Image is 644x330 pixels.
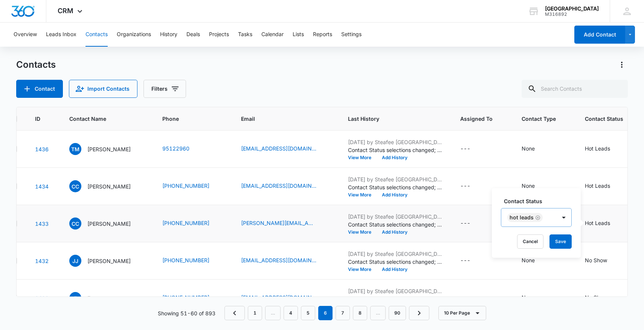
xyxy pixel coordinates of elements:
[348,193,377,197] button: View More
[224,306,429,320] nav: Pagination
[241,294,330,303] div: Email - avnegrete@msn.com - Select to Edit Field
[162,219,209,227] a: [PHONE_NUMBER]
[261,23,284,47] button: Calendar
[460,182,470,191] div: ---
[241,115,319,123] span: Email
[522,144,535,152] div: None
[241,256,330,265] div: Email - jonesmtb@yahoo.com - Select to Edit Field
[341,23,362,47] button: Settings
[522,144,548,154] div: Contact Type - None - Select to Edit Field
[348,213,442,221] p: [DATE] by Steafee [GEOGRAPHIC_DATA]
[241,219,316,227] a: [PERSON_NAME][EMAIL_ADDRESS][DOMAIN_NAME]
[35,115,40,123] span: ID
[522,80,628,98] input: Search Contacts
[522,256,535,264] div: None
[510,215,534,220] div: Hot Leads
[460,144,470,154] div: ---
[162,182,223,191] div: Phone - +16265592201 - Select to Edit Field
[616,59,628,71] button: Actions
[348,221,442,228] p: Contact Status selections changed; None was removed and Hot Leads was added.
[186,23,200,47] button: Deals
[348,287,442,295] p: [DATE] by Steafee [GEOGRAPHIC_DATA]
[389,306,406,320] a: Page 90
[69,255,144,267] div: Contact Name - James Jones - Select to Edit Field
[348,183,442,191] p: Contact Status selections changed; None was removed and Hot Leads was added.
[574,26,625,44] button: Add Contact
[504,197,575,205] label: Contact Status
[348,250,442,258] p: [DATE] by Steafee [GEOGRAPHIC_DATA]
[534,215,540,220] div: Remove Hot Leads
[522,182,548,191] div: Contact Type - None - Select to Edit Field
[241,219,330,228] div: Email - christine@sunscapeaustin.com - Select to Edit Field
[69,217,81,230] span: CC
[160,23,177,47] button: History
[69,143,144,155] div: Contact Name - Tina Mazariegos - Select to Edit Field
[460,294,484,303] div: Assigned To - - Select to Edit Field
[522,256,548,265] div: Contact Type - None - Select to Edit Field
[14,23,37,47] button: Overview
[87,220,131,228] p: [PERSON_NAME]
[162,144,203,154] div: Phone - 95122960 - Select to Edit Field
[460,115,493,123] span: Assigned To
[16,59,56,70] h1: Contacts
[69,80,137,98] button: Import Contacts
[241,256,316,264] a: [EMAIL_ADDRESS][DOMAIN_NAME]
[162,115,212,123] span: Phone
[460,256,470,265] div: ---
[85,23,108,47] button: Contacts
[162,294,209,301] a: [PHONE_NUMBER]
[585,144,610,152] div: Hot Leads
[301,306,315,320] a: Page 5
[517,234,543,249] button: Cancel
[87,257,131,265] p: [PERSON_NAME]
[348,258,442,266] p: Contact Status selections changed; None was removed and No Show was added.
[69,292,104,304] div: Contact Name - E - Select to Edit Field
[69,217,144,230] div: Contact Name - Christine Cabrera - Select to Edit Field
[69,292,81,304] span: E
[438,306,486,320] button: 10 Per Page
[522,182,535,190] div: None
[162,144,189,152] a: 95122960
[348,175,442,183] p: [DATE] by Steafee [GEOGRAPHIC_DATA]
[377,230,413,234] button: Add History
[241,144,316,152] a: [EMAIL_ADDRESS][DOMAIN_NAME]
[318,306,333,320] em: 6
[460,294,470,303] div: ---
[87,294,90,302] p: E
[158,309,215,317] p: Showing 51-60 of 893
[460,144,484,154] div: Assigned To - - Select to Edit Field
[87,145,131,153] p: [PERSON_NAME]
[585,115,630,123] span: Contact Status
[545,12,599,17] div: account id
[248,306,262,320] a: Page 1
[238,23,252,47] button: Tasks
[522,115,556,123] span: Contact Type
[348,295,442,303] p: Contact Status selections changed; None was removed and No Show was added.
[143,80,186,98] button: Filters
[224,306,245,320] a: Previous Page
[313,23,332,47] button: Reports
[348,230,377,234] button: View More
[35,295,49,301] a: Navigate to contact details page for E
[162,256,223,265] div: Phone - +15127974973 - Select to Edit Field
[348,267,377,272] button: View More
[377,267,413,272] button: Add History
[585,294,621,303] div: Contact Status - No Show - Select to Edit Field
[336,306,350,320] a: Page 7
[545,6,599,12] div: account name
[87,182,131,190] p: [PERSON_NAME]
[348,115,431,123] span: Last History
[585,256,607,264] div: No Show
[16,80,63,98] button: Add Contact
[35,146,49,152] a: Navigate to contact details page for Tina Mazariegos
[585,219,624,228] div: Contact Status - Hot Leads - Select to Edit Field
[46,23,76,47] button: Leads Inbox
[377,193,413,197] button: Add History
[377,155,413,160] button: Add History
[162,294,223,303] div: Phone - +13232283363 - Select to Edit Field
[35,258,49,264] a: Navigate to contact details page for James Jones
[284,306,298,320] a: Page 4
[585,294,607,301] div: No Show
[585,144,624,154] div: Contact Status - Hot Leads - Select to Edit Field
[69,143,81,155] span: TM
